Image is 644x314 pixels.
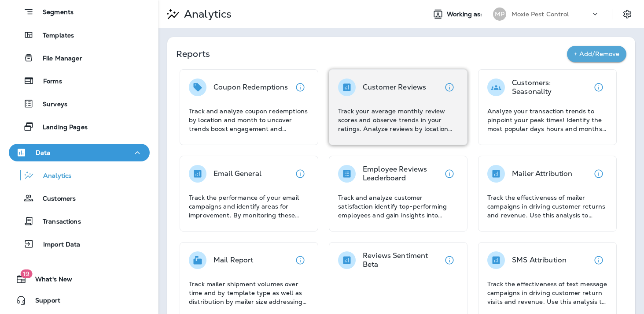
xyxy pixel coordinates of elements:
button: Landing Pages [9,117,150,136]
button: Surveys [9,94,150,113]
p: Customers [34,195,76,203]
p: File Manager [34,55,82,63]
p: Mailer Attribution [512,169,573,178]
button: Transactions [9,212,150,230]
p: Analyze your transaction trends to pinpoint your peak times! Identify the most popular days hours... [487,107,607,133]
p: Track the effectiveness of mailer campaigns in driving customer returns and revenue. Use this ana... [487,193,607,220]
p: Mail Report [213,256,254,265]
button: Data [9,144,150,161]
p: Coupon Redemptions [213,83,288,92]
p: Customers: Seasonality [512,78,590,96]
p: Track and analyze coupon redemptions by location and month to uncover trends boost engagement and... [189,107,309,133]
p: Track the performance of your email campaigns and identify areas for improvement. By monitoring t... [189,193,309,220]
button: Analytics [9,166,150,184]
p: Data [36,149,51,156]
button: View details [590,251,607,269]
p: Moxie Pest Control [512,11,569,18]
p: Templates [34,32,74,40]
p: Transactions [34,218,81,226]
p: Track your average monthly review scores and observe trends in your ratings. Analyze reviews by l... [338,107,458,133]
p: Landing Pages [34,123,88,132]
button: Forms [9,71,150,90]
p: Email General [213,169,261,178]
p: Reviews Sentiment Beta [363,251,441,269]
button: Templates [9,26,150,44]
button: Customers [9,189,150,207]
p: Analytics [34,172,71,180]
button: Segments [9,2,150,21]
button: 19What's New [9,270,150,288]
button: View details [441,165,458,183]
button: View details [291,165,309,183]
span: 19 [20,269,32,278]
button: + Add/Remove [567,46,626,62]
div: MP [493,7,506,21]
p: Reports [176,48,567,60]
button: View details [590,78,607,96]
button: Support [9,292,150,309]
button: View details [441,251,458,269]
button: View details [291,251,309,269]
p: Track the effectiveness of text message campaigns in driving customer return visits and revenue. ... [487,280,607,306]
p: Employee Reviews Leaderboard [363,165,441,183]
button: Settings [619,6,635,22]
button: View details [590,165,607,183]
p: Track and analyze customer satisfaction identify top-performing employees and gain insights into ... [338,193,458,220]
p: SMS Attribution [512,256,567,265]
button: File Manager [9,49,150,67]
span: Support [26,297,60,307]
button: View details [441,78,458,96]
p: Forms [34,78,62,86]
p: Customer Reviews [363,83,426,92]
p: Track mailer shipment volumes over time and by template type as well as distribution by mailer si... [189,280,309,306]
span: What's New [26,276,72,286]
button: View details [291,78,309,96]
span: Working as: [447,11,484,18]
p: Segments [34,8,74,17]
button: Import Data [9,235,150,253]
p: Analytics [180,7,232,21]
p: Surveys [34,101,67,109]
p: Import Data [34,241,81,249]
